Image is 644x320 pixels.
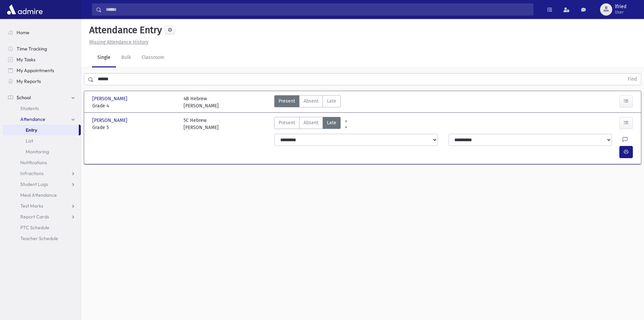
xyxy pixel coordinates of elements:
span: Report Cards [20,214,49,220]
span: School [17,94,31,101]
span: Infractions [20,170,44,176]
a: Missing Attendance History [87,39,148,45]
span: [PERSON_NAME] [92,117,129,124]
a: Classroom [136,48,170,67]
span: My Reports [17,78,41,84]
span: My Tasks [17,57,35,63]
a: My Reports [3,76,81,87]
span: Students [20,105,39,111]
span: Entry [26,127,37,133]
span: Late [327,119,336,126]
a: Teacher Schedule [3,233,81,244]
span: [PERSON_NAME] [92,95,129,102]
span: List [26,138,33,144]
span: Student Logs [20,181,48,187]
span: Monitoring [26,149,49,155]
a: Report Cards [3,211,81,222]
span: Attendance [20,116,45,122]
input: Search [102,3,533,16]
span: Grade 4 [92,102,177,109]
a: Home [3,27,81,38]
span: Grade 5 [92,124,177,131]
u: Missing Attendance History [89,39,148,45]
span: My Appointments [17,67,54,73]
a: Notifications [3,157,81,168]
h5: Attendance Entry [87,24,162,36]
span: User [615,9,626,15]
span: Home [17,29,29,36]
a: Students [3,103,81,114]
span: lfried [615,4,626,9]
span: Absent [304,119,318,126]
img: AdmirePro [5,3,44,16]
a: Bulk [116,48,136,67]
button: Find [624,73,641,85]
a: Student Logs [3,179,81,190]
span: Late [327,98,336,105]
span: Present [279,98,295,105]
a: Time Tracking [3,43,81,54]
a: Test Marks [3,200,81,211]
a: Single [92,48,116,67]
span: Absent [304,98,318,105]
a: Meal Attendance [3,190,81,200]
a: School [3,92,81,103]
a: Attendance [3,114,81,125]
span: Teacher Schedule [20,235,58,241]
div: AttTypes [274,117,341,131]
a: Infractions [3,168,81,179]
span: PTC Schedule [20,225,49,231]
span: Test Marks [20,203,43,209]
a: List [3,135,81,146]
span: Present [279,119,295,126]
div: AttTypes [274,95,341,109]
a: Monitoring [3,146,81,157]
span: Notifications [20,159,47,166]
a: My Tasks [3,54,81,65]
div: 4B Hebrew [PERSON_NAME] [184,95,219,109]
span: Meal Attendance [20,192,57,198]
a: Entry [3,125,79,135]
a: PTC Schedule [3,222,81,233]
div: 5C Hebrew [PERSON_NAME] [184,117,219,131]
a: My Appointments [3,65,81,76]
span: Time Tracking [17,46,47,52]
